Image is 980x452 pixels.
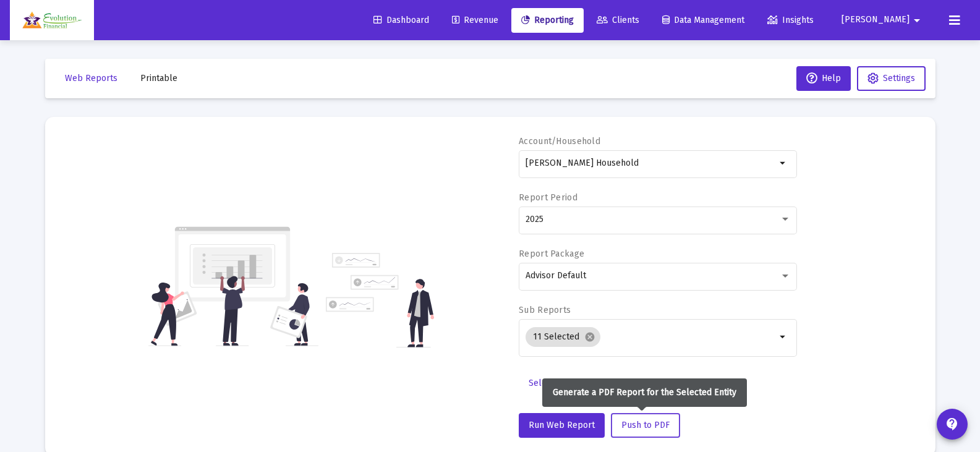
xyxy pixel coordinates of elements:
[806,73,841,83] span: Help
[521,15,574,25] span: Reporting
[65,73,117,83] span: Web Reports
[519,192,577,203] label: Report Period
[19,8,85,33] img: Dashboard
[637,378,710,388] span: Additional Options
[587,8,649,33] a: Clients
[883,73,915,83] span: Settings
[842,15,910,25] span: [PERSON_NAME]
[910,8,924,33] mat-icon: arrow_drop_down
[776,156,791,171] mat-icon: arrow_drop_down
[526,214,543,224] span: 2025
[945,417,960,432] mat-icon: contact_support
[529,420,595,430] span: Run Web Report
[584,331,595,343] mat-icon: cancel
[526,325,776,349] mat-chip-list: Selection
[519,136,600,147] label: Account/Household
[529,378,615,388] span: Select Custom Period
[597,15,639,25] span: Clients
[326,253,434,348] img: reporting-alt
[526,158,776,168] input: Search or select an account or household
[140,73,177,83] span: Printable
[373,15,429,25] span: Dashboard
[796,66,851,91] button: Help
[148,225,318,348] img: reporting
[511,8,584,33] a: Reporting
[662,15,744,25] span: Data Management
[519,249,584,259] label: Report Package
[776,330,791,344] mat-icon: arrow_drop_down
[611,413,680,438] button: Push to PDF
[519,413,605,438] button: Run Web Report
[526,270,586,281] span: Advisor Default
[519,305,571,315] label: Sub Reports
[857,66,926,91] button: Settings
[757,8,824,33] a: Insights
[364,8,439,33] a: Dashboard
[526,327,600,347] mat-chip: 11 Selected
[442,8,508,33] a: Revenue
[767,15,814,25] span: Insights
[452,15,498,25] span: Revenue
[827,7,939,32] button: [PERSON_NAME]
[652,8,754,33] a: Data Management
[621,420,670,430] span: Push to PDF
[55,66,127,91] button: Web Reports
[130,66,187,91] button: Printable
